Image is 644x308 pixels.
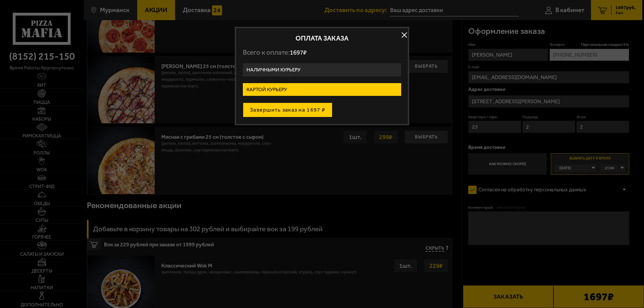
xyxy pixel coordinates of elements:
[243,48,401,57] p: Всего к оплате:
[243,63,401,76] label: Наличными курьеру
[243,83,401,96] label: Картой курьеру
[243,35,401,42] h2: Оплата заказа
[290,49,307,56] span: 1697 ₽
[243,103,332,117] button: Завершить заказ на 1697 ₽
